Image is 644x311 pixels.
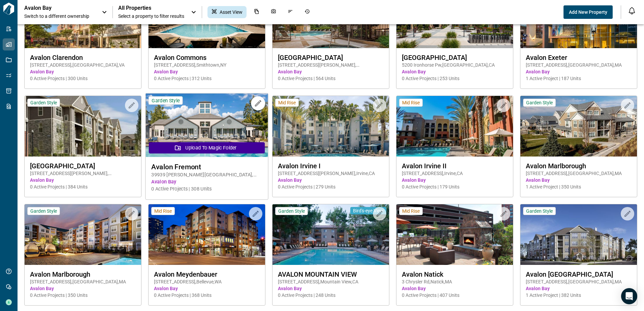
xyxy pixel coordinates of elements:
span: Avalon Bay [278,177,384,183]
span: Add New Property [569,9,607,15]
span: [GEOGRAPHIC_DATA] [30,162,136,170]
span: Avalon Irvine I [278,162,384,170]
span: 0 Active Projects | 384 Units [30,183,136,190]
span: Mid Rise [278,100,296,106]
p: Avalon Bay [24,5,85,11]
span: Asset View [220,9,243,15]
span: All Properties [118,5,184,11]
span: 1 Active Project | 382 Units [526,292,632,299]
span: Avalon Bay [526,68,632,75]
span: 0 Active Projects | 564 Units [278,75,384,82]
span: 5200 Ironhorse Pw , [GEOGRAPHIC_DATA] , CA [402,62,508,68]
span: [GEOGRAPHIC_DATA] [278,54,384,62]
div: Documents [250,6,263,18]
img: property-asset [396,96,513,157]
span: Avalon [GEOGRAPHIC_DATA] [526,270,632,278]
span: 1 Active Project | 187 Units [526,75,632,82]
span: [STREET_ADDRESS] , Irvine , CA [402,170,508,177]
span: Avalon Bay [402,285,508,292]
span: Avalon Bay [154,285,260,292]
span: Avalon Irvine II [402,162,508,170]
img: property-asset [149,204,265,265]
button: Upload to Magic Folder [149,142,265,153]
span: Mid Rise [154,208,172,214]
span: 0 Active Projects | 312 Units [154,75,260,82]
div: Open Intercom Messenger [621,288,637,304]
span: Avalon Exeter [526,54,632,62]
span: Garden Style [30,208,57,214]
button: Add New Property [563,5,613,19]
span: [STREET_ADDRESS][PERSON_NAME] , [GEOGRAPHIC_DATA] , VA [278,62,384,68]
span: Avalon Bay [30,285,136,292]
span: Avalon Bay [278,68,384,75]
span: Avalon Commons [154,54,260,62]
span: 39939 [PERSON_NAME][GEOGRAPHIC_DATA], [GEOGRAPHIC_DATA], [US_STATE], [GEOGRAPHIC_DATA] , Fremont ... [151,171,262,178]
span: 0 Active Projects | 179 Units [402,183,508,190]
span: Switch to a different ownership [24,13,95,20]
span: AVALON MOUNTAIN VIEW [278,270,384,278]
span: 1 Active Project | 350 Units [526,183,632,190]
span: Bird's-eye View [353,208,384,214]
img: property-asset [272,96,389,157]
span: Avalon Bay [30,68,136,75]
span: 0 Active Projects | 279 Units [278,183,384,190]
span: Mid Rise [402,208,420,214]
img: property-asset [520,96,637,157]
span: [STREET_ADDRESS] , Mountain View , CA [278,278,384,285]
div: Photos [267,6,280,18]
div: Issues & Info [284,6,297,18]
img: property-asset [272,204,389,265]
div: Asset View [207,6,247,18]
span: Avalon Bay [526,177,632,183]
span: [STREET_ADDRESS][PERSON_NAME] , Irvine , CA [278,170,384,177]
span: 0 Active Projects | 300 Units [30,75,136,82]
span: 0 Active Projects | 407 Units [402,292,508,299]
span: [STREET_ADDRESS] , [GEOGRAPHIC_DATA] , MA [526,62,632,68]
span: Avalon Clarendon [30,54,136,62]
span: Avalon Bay [151,178,262,185]
span: 0 Active Projects | 253 Units [402,75,508,82]
span: Avalon Marlborough [30,270,136,278]
div: Job History [300,6,314,18]
span: [STREET_ADDRESS] , [GEOGRAPHIC_DATA] , MA [526,278,632,285]
span: Garden Style [278,208,305,214]
span: Avalon Bay [278,285,384,292]
span: Avalon Natick [402,270,508,278]
span: Garden Style [30,100,57,106]
span: Avalon Bay [30,177,136,183]
span: 0 Active Projects | 368 Units [154,292,260,299]
span: [STREET_ADDRESS] , [GEOGRAPHIC_DATA] , MA [526,170,632,177]
span: Select a property to filter results [118,13,184,20]
span: 0 Active Projects | 308 Units [151,185,262,193]
span: [STREET_ADDRESS] , Bellevue , WA [154,278,260,285]
span: 0 Active Projects | 248 Units [278,292,384,299]
span: Avalon Marlborough [526,162,632,170]
span: [STREET_ADDRESS] , Smithtown , NY [154,62,260,68]
span: Garden Style [526,208,553,214]
img: property-asset [520,204,637,265]
span: Avalon Fremont [151,163,262,171]
span: Garden Style [152,97,180,104]
img: property-asset [25,204,141,265]
span: Garden Style [526,100,553,106]
span: [GEOGRAPHIC_DATA] [402,54,508,62]
span: Avalon Bay [526,285,632,292]
span: [STREET_ADDRESS] , [GEOGRAPHIC_DATA] , MA [30,278,136,285]
span: 0 Active Projects | 350 Units [30,292,136,299]
span: Avalon Bay [402,177,508,183]
span: Avalon Bay [154,68,260,75]
span: [STREET_ADDRESS] , [GEOGRAPHIC_DATA] , VA [30,62,136,68]
img: property-asset [146,94,268,157]
span: 3 Chrysler Rd , Natick , MA [402,278,508,285]
img: property-asset [396,204,513,265]
img: property-asset [25,96,141,157]
span: Mid Rise [402,100,420,106]
span: Avalon Meydenbauer [154,270,260,278]
button: Open notification feed [626,5,637,16]
span: Avalon Bay [402,68,508,75]
span: [STREET_ADDRESS][PERSON_NAME] , [GEOGRAPHIC_DATA] , VA [30,170,136,177]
